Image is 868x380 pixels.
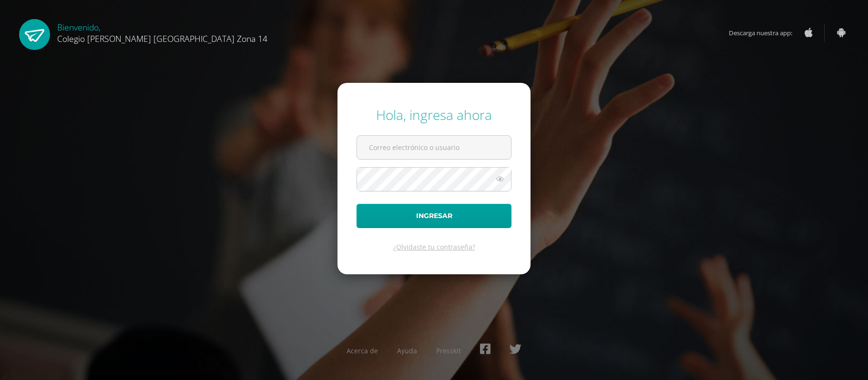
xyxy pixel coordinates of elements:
a: Presskit [436,346,461,355]
input: Correo electrónico o usuario [357,136,511,159]
div: Bienvenido, [57,19,267,44]
span: Descarga nuestra app: [729,24,802,42]
a: Ayuda [397,346,417,355]
button: Ingresar [357,204,511,228]
span: Colegio [PERSON_NAME] [GEOGRAPHIC_DATA] Zona 14 [57,33,267,44]
a: Acerca de [347,346,378,355]
div: Hola, ingresa ahora [357,106,511,124]
a: ¿Olvidaste tu contraseña? [393,242,475,251]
